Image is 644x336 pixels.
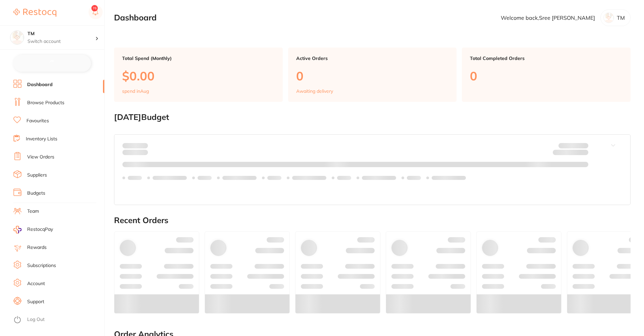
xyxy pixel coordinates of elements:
[553,148,588,156] p: Remaining:
[462,48,631,102] a: Total Completed Orders0
[577,151,588,157] strong: $0.00
[26,118,49,124] a: Favourites
[432,175,466,181] p: Labels extended
[122,143,148,148] p: Spent:
[13,9,56,17] img: Restocq Logo
[114,13,157,22] h2: Dashboard
[27,244,47,251] a: Rewards
[13,315,102,325] button: Log Out
[27,172,47,179] a: Suppliers
[27,226,53,233] span: RestocqPay
[27,262,56,269] a: Subscriptions
[292,175,326,181] p: Labels extended
[28,30,95,37] h4: TM
[13,5,56,20] a: Restocq Logo
[27,190,45,197] a: Budgets
[267,175,281,181] p: Labels
[558,143,588,148] p: Budget:
[122,148,148,156] p: month
[288,48,457,102] a: Active Orders0Awaiting delivery
[27,316,45,323] a: Log Out
[28,38,95,45] p: Switch account
[470,69,623,83] p: 0
[198,175,212,181] p: Labels
[470,56,623,61] p: Total Completed Orders
[122,88,149,94] p: spend in Aug
[222,175,257,181] p: Labels extended
[296,88,333,94] p: Awaiting delivery
[337,175,351,181] p: Labels
[114,48,283,102] a: Total Spend (Monthly)$0.00spend inAug
[27,81,53,88] a: Dashboard
[128,175,142,181] p: Labels
[26,136,57,142] a: Inventory Lists
[407,175,421,181] p: Labels
[13,226,21,233] img: RestocqPay
[575,142,588,148] strong: $NaN
[27,208,39,215] a: Team
[617,15,625,21] p: TM
[27,99,64,106] a: Browse Products
[362,175,396,181] p: Labels extended
[501,15,595,21] p: Welcome back, Sree [PERSON_NAME]
[27,298,44,305] a: Support
[10,31,24,44] img: TM
[27,154,54,160] a: View Orders
[136,142,148,148] strong: $0.00
[13,226,53,233] a: RestocqPay
[27,280,45,287] a: Account
[153,175,187,181] p: Labels extended
[296,69,449,83] p: 0
[114,216,631,225] h2: Recent Orders
[114,113,631,122] h2: [DATE] Budget
[122,69,275,83] p: $0.00
[122,56,275,61] p: Total Spend (Monthly)
[296,56,449,61] p: Active Orders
